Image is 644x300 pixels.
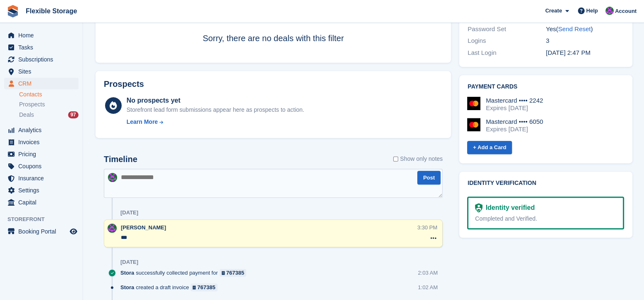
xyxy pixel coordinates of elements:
span: Stora [120,283,134,291]
a: menu [4,30,78,41]
div: Storefront lead form submissions appear here as prospects to action. [127,106,304,114]
span: Sites [18,66,68,77]
div: successfully collected payment for [120,269,250,277]
a: menu [4,148,78,160]
span: Storefront [7,215,83,224]
a: Preview store [69,226,78,236]
div: Password Set [468,25,546,34]
a: menu [4,54,78,65]
h2: Timeline [104,155,137,164]
a: menu [4,42,78,53]
div: Completed and Verified. [475,214,616,223]
div: 2:03 AM [418,269,438,277]
span: Settings [18,184,68,196]
time: 2023-12-04 14:47:58 UTC [546,49,590,56]
div: 3:30 PM [417,224,437,231]
h2: Prospects [104,79,144,89]
img: Mastercard Logo [467,118,480,131]
img: stora-icon-8386f47178a22dfd0bd8f6a31ec36ba5ce8667c1dd55bd0f319d3a0aa187defe.svg [7,5,19,17]
a: Flexible Storage [22,4,81,18]
a: Send Reset [558,25,590,32]
span: Booking Portal [18,226,68,237]
span: Sorry, there are no deals with this filter [203,34,344,43]
img: Identity Verification Ready [475,203,482,212]
img: Daniel Douglas [108,224,117,233]
button: Post [417,171,441,184]
span: Invoices [18,136,68,148]
span: Account [615,7,637,15]
a: menu [4,78,78,89]
a: menu [4,172,78,184]
div: 767385 [197,283,215,291]
div: No prospects yet [127,96,304,106]
div: 767385 [226,269,244,277]
div: Yes [546,25,624,34]
div: Last Login [468,48,546,58]
span: Capital [18,197,68,208]
span: Insurance [18,172,68,184]
a: Prospects [19,100,78,109]
span: [PERSON_NAME] [121,224,166,231]
div: 1:02 AM [418,283,438,291]
div: Expires [DATE] [486,104,543,112]
span: Stora [120,269,134,277]
span: Deals [19,111,34,119]
img: Daniel Douglas [605,7,614,15]
a: menu [4,66,78,77]
div: Learn More [127,118,158,126]
span: Home [18,30,68,41]
div: [DATE] [120,259,138,266]
div: Logins [468,36,546,46]
div: created a draft invoice [120,283,222,291]
a: + Add a Card [467,141,512,155]
a: Contacts [19,91,78,98]
span: Help [586,7,598,15]
span: Subscriptions [18,54,68,65]
a: Learn More [127,118,304,126]
div: Identity verified [482,203,535,213]
a: menu [4,124,78,136]
a: menu [4,226,78,237]
input: Show only notes [393,155,399,163]
a: menu [4,184,78,196]
div: 97 [68,111,78,118]
span: ( ) [556,25,593,32]
span: Analytics [18,124,68,136]
a: Deals 97 [19,111,78,119]
a: menu [4,136,78,148]
img: Daniel Douglas [108,173,117,182]
span: Coupons [18,160,68,172]
span: Pricing [18,148,68,160]
label: Show only notes [393,155,443,163]
div: [DATE] [120,209,138,216]
span: Prospects [19,101,45,108]
a: 767385 [191,283,218,291]
div: Mastercard •••• 6050 [486,118,543,125]
div: Mastercard •••• 2242 [486,97,543,104]
div: Expires [DATE] [486,125,543,133]
h2: Payment cards [468,84,624,90]
img: Mastercard Logo [467,97,480,110]
a: menu [4,160,78,172]
h2: Identity verification [468,180,624,187]
span: Tasks [18,42,68,53]
span: CRM [18,78,68,89]
a: 767385 [220,269,247,277]
a: menu [4,197,78,208]
span: Create [545,7,562,15]
div: 3 [546,36,624,46]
